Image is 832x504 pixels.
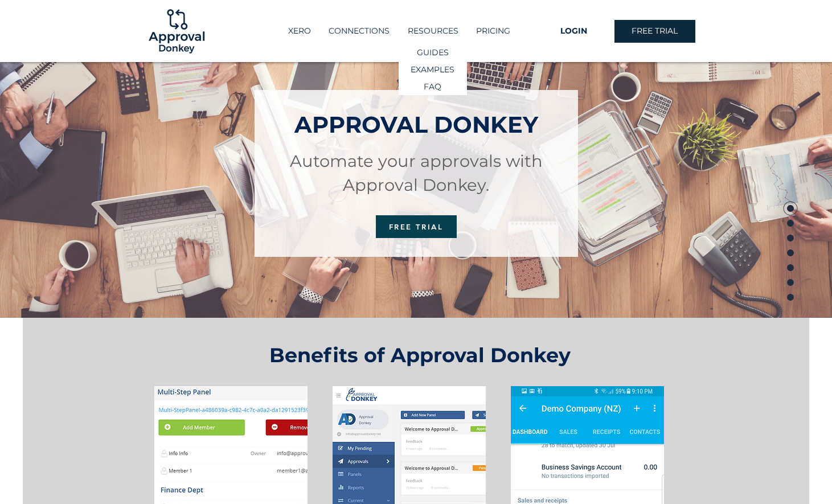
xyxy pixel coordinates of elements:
[294,110,538,138] span: APPROVAL DONKEY
[376,215,457,238] a: FREE TRIAL
[282,22,317,40] p: XERO
[399,78,467,95] a: FAQ
[407,62,458,78] p: EXAMPLES
[534,20,614,43] a: LOGIN
[399,61,467,78] a: EXAMPLES
[319,22,399,40] a: CONNECTIONS
[614,20,695,43] a: FREE TRIAL
[470,22,516,40] p: PRICING
[146,1,207,62] img: Logo-01.png
[399,44,467,61] a: GUIDES
[782,201,798,304] nav: Page
[402,22,464,40] p: RESOURCES
[632,26,678,37] span: FREE TRIAL
[279,22,319,40] a: XERO
[323,22,395,40] p: CONNECTIONS
[399,22,467,40] div: RESOURCES
[269,343,571,367] span: Benefits of Approval Donkey
[560,26,587,37] span: LOGIN
[389,222,444,231] span: FREE TRIAL
[265,22,534,40] nav: Site
[413,44,453,61] p: GUIDES
[467,22,519,40] a: PRICING
[420,79,445,95] p: FAQ
[290,151,543,195] span: Automate your approvals with Approval Donkey.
